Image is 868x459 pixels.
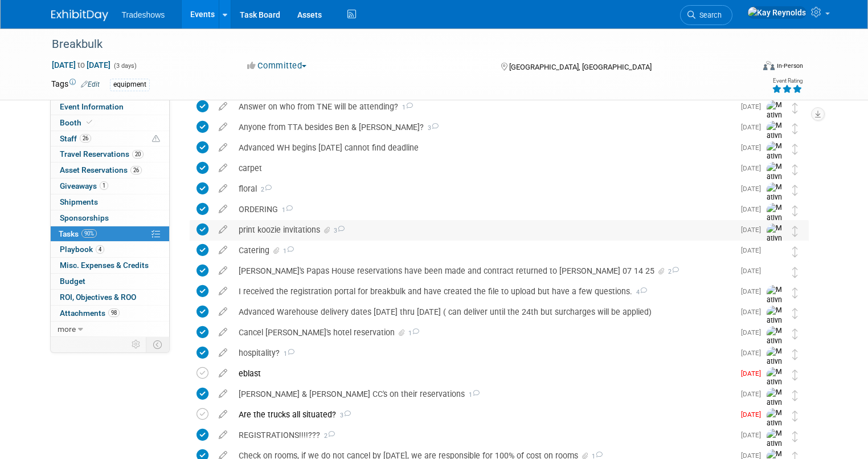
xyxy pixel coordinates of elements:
span: Tasks [59,229,97,238]
div: Breakbulk [48,34,739,55]
i: Move task [792,369,798,380]
a: edit [213,204,233,214]
a: edit [213,143,233,153]
span: [DATE] [DATE] [51,60,111,70]
i: Move task [792,287,798,298]
a: Budget [51,274,169,289]
i: Move task [792,103,798,113]
span: Booth [60,118,95,127]
a: edit [213,307,233,317]
a: Asset Reservations26 [51,163,169,178]
span: 1 [278,206,293,214]
a: Edit [81,80,100,88]
div: Advanced WH begins [DATE] cannot find deadline [233,138,734,157]
a: Tasks90% [51,226,169,242]
div: Event Format [692,59,803,76]
a: Shipments [51,194,169,210]
span: 20 [132,150,144,159]
span: Asset Reservations [60,165,142,174]
span: ROI, Objectives & ROO [60,293,136,302]
span: [DATE] [741,164,767,172]
i: Move task [792,185,798,196]
a: Giveaways1 [51,178,169,194]
a: edit [213,163,233,173]
div: In-Person [776,62,803,70]
div: REGISTRATIONS!!!!??? [233,425,734,445]
i: Move task [792,246,798,257]
span: [DATE] [741,185,767,193]
a: edit [213,389,233,399]
img: Kay Reynolds [747,6,806,19]
span: [DATE] [741,308,767,316]
a: edit [213,184,233,194]
span: [DATE] [741,267,767,275]
span: 26 [130,166,142,174]
img: Matlyn Lowrey [767,326,784,367]
img: Matlyn Lowrey [767,224,784,264]
div: Anyone from TTA besides Ben & [PERSON_NAME]? [233,117,734,137]
span: [DATE] [741,287,767,295]
span: [DATE] [741,144,767,152]
span: 98 [108,308,120,317]
span: more [58,324,76,334]
span: [DATE] [741,431,767,439]
a: Search [680,5,732,25]
span: [DATE] [741,123,767,131]
div: Advanced Warehouse delivery dates [DATE] thru [DATE] ( can deliver until the 24th but surcharges ... [233,302,734,322]
i: Move task [792,411,798,421]
i: Move task [792,226,798,237]
button: Committed [243,60,311,72]
i: Move task [792,349,798,360]
div: Answer on who from TNE will be attending? [233,97,734,116]
div: [PERSON_NAME] & [PERSON_NAME] CC's on their reservations [233,384,734,404]
td: Toggle Event Tabs [146,337,169,352]
img: Kay Reynolds [767,244,781,259]
span: 1 [100,181,108,190]
a: edit [213,101,233,112]
img: Matlyn Lowrey [767,388,784,428]
span: Staff [60,134,91,143]
span: 3 [424,124,439,132]
a: edit [213,225,233,235]
span: Giveaways [60,181,108,190]
img: ExhibitDay [51,10,108,21]
span: Shipments [60,197,98,206]
div: Are the trucks all situated? [233,405,734,424]
span: Misc. Expenses & Credits [60,261,149,270]
span: 1 [280,350,294,358]
div: [PERSON_NAME]'s Papas House reservations have been made and contract returned to [PERSON_NAME] 07... [233,261,734,281]
i: Move task [792,164,798,175]
span: 90% [81,229,97,238]
div: Cancel [PERSON_NAME]'s hotel reservation [233,323,734,342]
span: [DATE] [741,328,767,336]
span: 2 [320,432,335,440]
a: ROI, Objectives & ROO [51,290,169,305]
a: edit [213,368,233,379]
a: Attachments98 [51,306,169,321]
i: Move task [792,308,798,319]
div: equipment [110,79,150,91]
div: eblast [233,364,734,383]
a: Travel Reservations20 [51,147,169,162]
span: Playbook [60,245,104,254]
td: Tags [51,78,100,91]
div: floral [233,179,734,198]
div: Catering [233,241,734,260]
img: Matlyn Lowrey [767,162,784,202]
a: edit [213,409,233,420]
a: Playbook4 [51,242,169,257]
a: Misc. Expenses & Credits [51,258,169,273]
span: 2 [666,268,679,275]
i: Move task [792,144,798,155]
span: [DATE] [741,390,767,398]
a: edit [213,266,233,276]
span: [DATE] [741,103,767,111]
span: 1 [398,104,413,111]
img: Matlyn Lowrey [767,121,784,161]
div: Event Rating [772,78,803,84]
span: Tradeshows [122,10,165,19]
span: 1 [281,247,294,255]
span: 4 [632,289,647,296]
i: Move task [792,328,798,339]
a: Sponsorships [51,210,169,226]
